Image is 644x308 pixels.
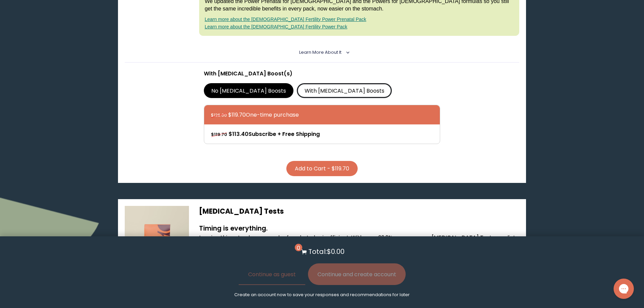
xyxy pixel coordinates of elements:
button: Continue and create account [308,263,406,285]
label: With [MEDICAL_DATA] Boosts [297,83,392,98]
img: thumbnail image [125,206,189,270]
i: < [343,51,350,54]
label: No [MEDICAL_DATA] Boosts [204,83,294,98]
button: Add to Cart - $119.70 [286,161,358,176]
p: With [MEDICAL_DATA] Boost(s) [204,69,440,78]
strong: Timing is everything. [199,224,268,233]
span: 0 [295,244,302,251]
p: Create an account now to save your responses and recommendations for later [234,292,410,298]
summary: Learn More About it < [299,49,345,55]
p: Leaving things to chance can be fun—but also inefficient. With over 99.9% accuracy, our [MEDICAL_... [199,233,519,259]
a: Learn more about the [DEMOGRAPHIC_DATA] Fertility Power Prenatal Pack [205,17,366,22]
iframe: Gorgias live chat messenger [610,276,637,301]
span: Learn More About it [299,49,341,55]
button: Continue as guest [239,263,305,285]
p: Total: $0.00 [308,246,344,257]
span: [MEDICAL_DATA] Tests [199,206,284,216]
a: Learn more about the [DEMOGRAPHIC_DATA] Fertility Power Pack [205,24,347,29]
